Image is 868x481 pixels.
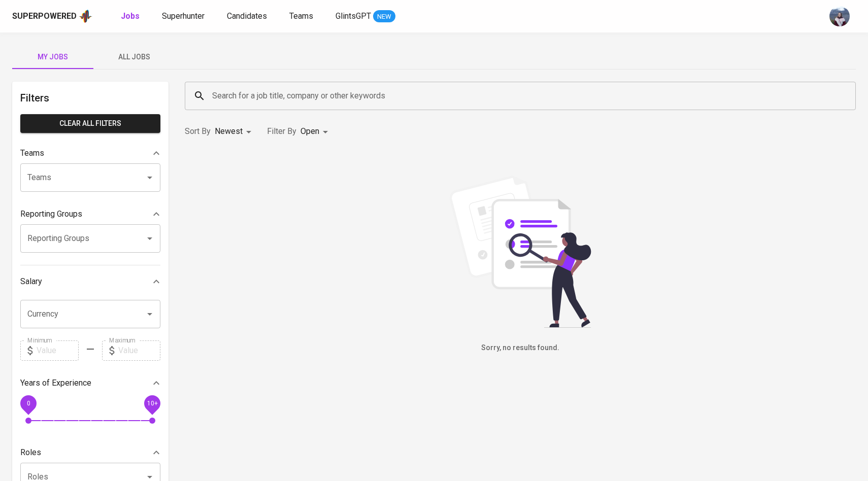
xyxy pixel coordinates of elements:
[26,399,30,406] span: 0
[143,170,157,185] button: Open
[20,114,160,133] button: Clear All filters
[336,10,395,23] a: GlintsGPT NEW
[20,143,160,163] div: Teams
[79,9,92,24] img: app logo
[20,204,160,224] div: Reporting Groups
[20,373,160,393] div: Years of Experience
[20,377,91,389] p: Years of Experience
[12,11,77,22] div: Superpowered
[20,276,42,288] p: Salary
[37,340,79,361] input: Value
[301,122,331,141] div: Open
[12,9,92,24] a: Superpoweredapp logo
[20,208,82,220] p: Reporting Groups
[227,11,267,21] span: Candidates
[267,125,296,138] p: Filter By
[215,122,255,141] div: Newest
[20,446,41,459] p: Roles
[99,51,169,63] span: All Jobs
[829,6,850,26] img: christine.raharja@glints.com
[28,117,152,130] span: Clear All filters
[227,10,269,23] a: Candidates
[143,231,157,246] button: Open
[444,176,596,328] img: file_searching.svg
[185,342,856,354] h6: Sorry, no results found.
[121,10,142,23] a: Jobs
[20,90,160,106] h6: Filters
[162,10,207,23] a: Superhunter
[162,11,205,21] span: Superhunter
[18,51,87,63] span: My Jobs
[20,442,160,463] div: Roles
[289,10,315,23] a: Teams
[215,125,243,138] p: Newest
[118,340,160,361] input: Value
[373,12,395,22] span: NEW
[185,125,211,138] p: Sort By
[121,11,140,21] b: Jobs
[147,399,157,406] span: 10+
[336,11,371,21] span: GlintsGPT
[20,147,44,159] p: Teams
[289,11,313,21] span: Teams
[143,307,157,321] button: Open
[301,126,319,136] span: Open
[20,271,160,292] div: Salary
